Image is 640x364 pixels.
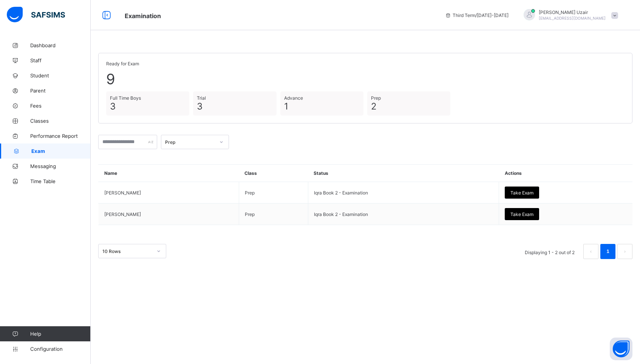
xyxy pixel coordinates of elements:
span: Performance Report [30,133,91,139]
span: [EMAIL_ADDRESS][DOMAIN_NAME] [539,16,606,20]
div: SheikhUzair [516,9,622,22]
span: Ready for Exam [106,61,625,66]
img: safsims [7,7,65,23]
span: Fees [30,103,91,109]
li: 1 [600,244,615,259]
span: 1 [284,101,360,112]
button: next page [617,244,632,259]
li: 上一页 [583,244,598,259]
span: 3 [110,101,186,112]
span: Help [30,331,90,337]
span: 2 [371,101,447,112]
th: Class [239,165,308,182]
span: Full Time Boys [110,95,186,101]
span: Examination [125,12,161,20]
span: Trial [197,95,272,101]
a: 1 [604,247,611,256]
span: Messaging [30,163,91,169]
th: Actions [499,165,632,182]
span: Dashboard [30,42,91,48]
span: Prep [371,95,447,101]
span: 9 [106,70,625,88]
span: Student [30,72,91,79]
span: 3 [197,101,272,112]
th: Name [99,165,239,182]
span: Configuration [30,346,90,352]
td: Iqra Book 2 - Examination [308,204,499,225]
span: Parent [30,88,91,94]
span: [PERSON_NAME] Uzair [539,9,606,15]
span: Take Exam [510,211,533,217]
td: [PERSON_NAME] [99,204,239,225]
span: Take Exam [510,190,533,196]
div: Prep [165,139,215,145]
button: prev page [583,244,598,259]
span: Exam [31,148,91,154]
td: Prep [239,204,308,225]
td: Iqra Book 2 - Examination [308,182,499,204]
span: Classes [30,118,91,124]
td: [PERSON_NAME] [99,182,239,204]
span: Time Table [30,178,91,184]
li: 下一页 [617,244,632,259]
th: Status [308,165,499,182]
td: Prep [239,182,308,204]
span: session/term information [445,12,509,18]
div: 10 Rows [102,248,152,254]
button: Open asap [610,338,632,360]
span: Staff [30,57,91,63]
span: Advance [284,95,360,101]
li: Displaying 1 - 2 out of 2 [519,244,580,259]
